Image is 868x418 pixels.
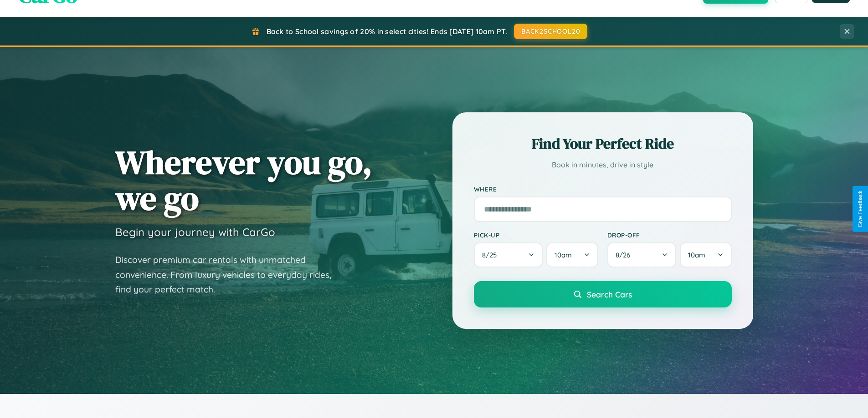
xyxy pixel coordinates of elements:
p: Book in minutes, drive in style [474,158,732,171]
div: Give Feedback [857,191,863,227]
h3: Begin your journey with CarGo [115,225,275,239]
label: Pick-up [474,231,598,239]
p: Discover premium car rentals with unmatched convenience. From luxury vehicles to everyday rides, ... [115,252,343,297]
span: 10am [688,251,705,259]
label: Where [474,185,732,193]
span: Search Cars [587,289,632,299]
label: Drop-off [607,231,732,239]
h1: Wherever you go, we go [115,144,372,216]
button: 8/26 [607,242,677,267]
span: Back to School savings of 20% in select cities! Ends [DATE] 10am PT. [267,27,507,36]
button: 10am [680,242,731,267]
button: Search Cars [474,281,732,307]
span: 8 / 26 [616,251,635,259]
button: BACK2SCHOOL20 [514,24,587,39]
span: 8 / 25 [482,251,501,259]
button: 10am [546,242,598,267]
button: 8/25 [474,242,543,267]
h2: Find Your Perfect Ride [474,134,732,154]
span: 10am [555,251,572,259]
